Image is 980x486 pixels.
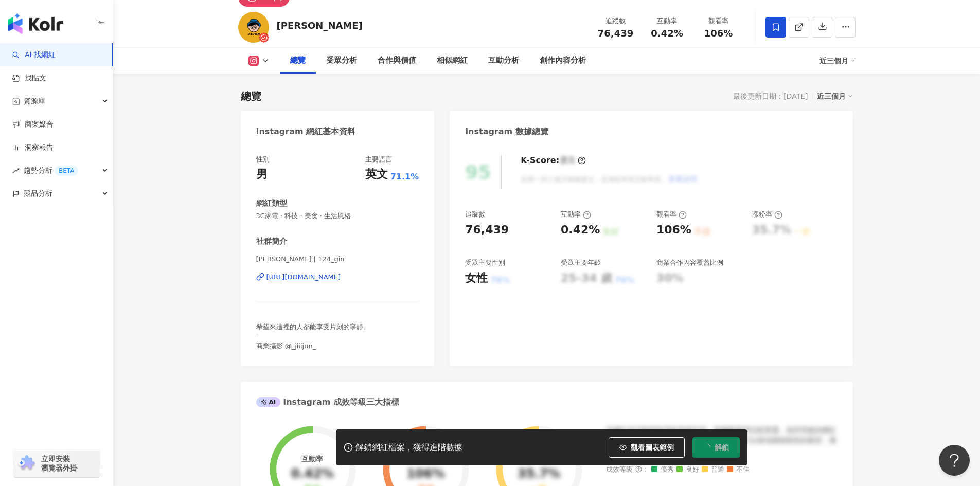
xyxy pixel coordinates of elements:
div: 近三個月 [819,52,856,69]
span: 普通 [702,466,724,474]
span: 解鎖 [715,443,729,452]
div: [PERSON_NAME] [277,19,363,32]
span: 良好 [676,466,699,474]
div: 106% [656,222,691,238]
div: Instagram 成效等級三大指標 [256,397,399,408]
a: [URL][DOMAIN_NAME] [256,273,419,282]
div: K-Score : [521,155,586,166]
div: Instagram 網紅基本資料 [256,126,356,137]
span: 立即安裝 瀏覽器外掛 [41,454,77,473]
div: 總覽 [290,55,306,67]
div: 網紅類型 [256,198,287,209]
div: 0.42% [291,467,334,481]
div: 解鎖網紅檔案，獲得進階數據 [355,442,462,453]
div: 成效等級 ： [606,466,838,474]
img: KOL Avatar [238,12,269,43]
span: 資源庫 [24,89,45,113]
div: 性別 [256,155,270,164]
div: 男 [256,167,268,183]
div: 主要語言 [365,155,392,164]
div: 最後更新日期：[DATE] [733,92,808,100]
div: 互動率 [561,210,591,219]
div: 社群簡介 [256,236,287,247]
div: 互動分析 [488,55,519,67]
span: 希望來這裡的人都能享受片刻的寧靜。 - 商業攝影 @_jiiijun_ [256,323,370,349]
div: 觀看率 [656,210,687,219]
a: 洞察報告 [12,142,54,153]
span: 不佳 [727,466,750,474]
div: 106% [406,467,444,481]
div: 追蹤數 [596,16,635,26]
div: 漲粉率 [752,210,782,219]
span: 趨勢分析 [24,159,78,182]
div: 觀看率 [699,16,738,26]
div: BETA [55,166,78,176]
div: 受眾主要性別 [465,258,505,267]
div: 總覽 [241,89,261,103]
div: 近三個月 [817,89,853,103]
a: 商案媒合 [12,119,54,130]
span: 71.1% [390,171,419,183]
div: 受眾主要年齡 [561,258,601,267]
span: 競品分析 [24,182,52,205]
a: 找貼文 [12,73,46,83]
span: loading [702,443,711,452]
a: searchAI 找網紅 [12,50,56,60]
div: 女性 [465,271,488,286]
div: Instagram 數據總覽 [465,126,548,137]
div: 0.42% [561,222,600,238]
a: chrome extension立即安裝 瀏覽器外掛 [13,449,100,477]
span: 3C家電 · 科技 · 美食 · 生活風格 [256,211,419,221]
span: 觀看圖表範例 [631,443,674,452]
span: 優秀 [651,466,674,474]
span: 106% [704,28,733,39]
div: 創作內容分析 [540,55,586,67]
div: 76,439 [465,222,509,238]
button: 觀看圖表範例 [609,437,685,458]
div: 商業合作內容覆蓋比例 [656,258,723,267]
div: AI [256,397,281,407]
button: 解鎖 [692,437,740,458]
div: [URL][DOMAIN_NAME] [266,273,341,282]
img: chrome extension [16,455,37,472]
div: 合作與價值 [378,55,416,67]
img: logo [8,13,63,34]
div: 相似網紅 [437,55,468,67]
div: 英文 [365,167,388,183]
div: 追蹤數 [465,210,485,219]
div: 互動率 [648,16,687,26]
span: 76,439 [598,28,633,39]
div: 35.7% [518,467,560,481]
span: rise [12,167,20,174]
span: 0.42% [651,28,683,39]
div: 受眾分析 [326,55,357,67]
span: [PERSON_NAME] | 124_gin [256,255,419,264]
div: 該網紅的互動率和漲粉率都不錯，唯獨觀看率比較普通，為同等級的網紅的中低等級，效果不一定會好，但仍然建議可以發包開箱類型的案型，應該會比較有成效！ [606,425,838,456]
